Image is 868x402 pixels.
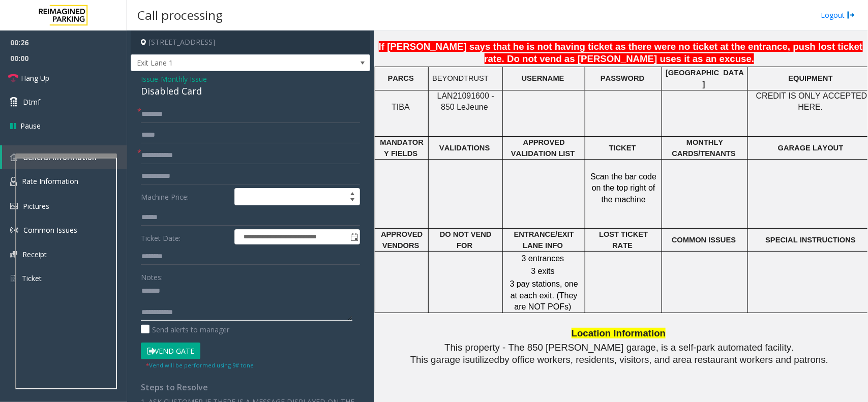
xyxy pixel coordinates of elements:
span: CREDIT IS ONLY ACCEPTED HERE. [756,91,867,111]
span: - [158,74,207,84]
h4: Steps to Resolve [141,383,360,392]
span: [GEOGRAPHIC_DATA] [666,69,744,88]
span: Scan the bar code on the top right of the machine [590,172,656,204]
span: TICKET [609,144,636,152]
img: 'icon' [10,274,17,283]
img: 'icon' [10,153,18,161]
button: Vend Gate [141,343,200,360]
span: ENTRANCE/EXIT LANE INFO [514,230,574,250]
span: Issue [141,74,158,84]
span: This garage is [410,354,470,365]
span: This property - The 850 [PERSON_NAME] garage, is a self-park automated facility. [444,342,794,353]
span: GARAGE LAYOUT [778,144,844,152]
span: BEYONDTRUST [432,74,489,82]
span: Dtmf [23,97,40,107]
img: 'icon' [10,251,17,258]
label: Machine Price: [138,188,232,205]
span: PASSWORD [601,74,644,82]
span: Decrease value [345,197,360,205]
span: Increase value [345,189,360,197]
span: EQUIPMENT [789,74,833,82]
span: MONTHLY CARDS/TENANTS [672,138,736,158]
span: utilized [470,354,499,365]
span: USERNAME [522,74,564,82]
span: 3 exits [531,267,554,275]
img: 'icon' [10,226,18,234]
h4: [STREET_ADDRESS] [131,30,370,54]
label: Notes: [141,268,163,283]
div: Disabled Card [141,84,360,98]
a: General Information [2,145,127,169]
img: logout [847,10,855,20]
span: Toggle popup [348,230,360,244]
span: Pause [20,120,41,131]
a: Logout [821,10,855,20]
span: General Information [23,152,97,162]
span: APPROVED VALIDATION LIST [511,138,575,158]
span: TIBA [392,103,410,111]
span: by office workers, residents, visitors, and area restaurant workers and patrons. [499,354,828,365]
span: SPECIAL INSTRUCTIONS [766,236,856,244]
small: Vend will be performed using 9# tone [146,361,254,369]
span: Hang Up [21,73,49,83]
label: Send alerts to manager [141,324,229,335]
span: If [PERSON_NAME] says that he is not having ticket as there were no ticket at the entrance, push ... [379,41,863,65]
span: DO NOT VEND FOR [440,230,492,250]
span: MANDATORY FIELDS [380,138,424,158]
span: COMMON ISSUES [672,236,736,244]
span: APPROVED VENDORS [381,230,423,250]
img: 'icon' [10,203,18,209]
span: 3 pay stations, one at each exit. (They are NOT POFs) [510,280,578,311]
span: 3 entrances [522,254,564,263]
span: Jeune [466,103,488,112]
label: Ticket Date: [138,229,232,244]
h3: Call processing [132,3,228,27]
img: 'icon' [10,177,17,186]
span: Location Information [572,328,666,338]
span: LOST TICKET RATE [599,230,648,250]
span: Monthly Issue [161,74,207,84]
span: LAN21091600 - 850 Le [437,91,494,111]
span: PARCS [388,74,414,82]
span: Exit Lane 1 [131,55,322,71]
span: VALIDATIONS [439,144,490,152]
